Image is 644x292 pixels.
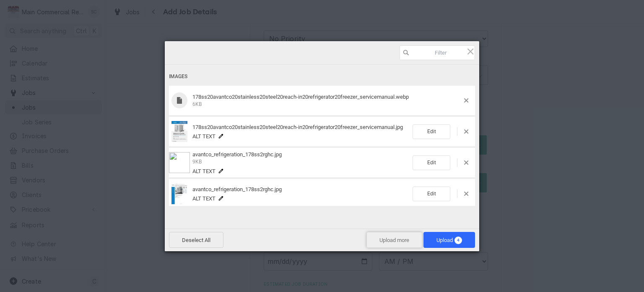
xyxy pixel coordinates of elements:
[190,151,413,174] div: avantco_refrigeration_178ss2rghc.jpg
[169,232,223,248] span: Deselect All
[192,159,202,165] span: 9KB
[454,237,462,244] span: 4
[192,186,282,192] span: avantco_refrigeration_178ss2rghc.jpg
[192,133,216,139] span: Alt text
[366,232,422,248] span: Upload more
[190,94,464,108] div: 178ss20avantco20stainless20steel20reach-in20refrigerator20freezer_servicemanual.webp
[190,186,413,202] div: avantco_refrigeration_178ss2rghc.jpg
[413,155,450,170] span: Edit
[169,183,190,204] img: avantco_refrigeration_178ss2rghc.jpg
[192,94,409,100] span: 178ss20avantco20stainless20steel20reach-in20refrigerator20freezer_servicemanual.webp
[400,45,475,60] input: Filter
[192,195,216,202] span: Alt text
[436,237,462,243] span: Upload
[192,151,282,158] span: avantco_refrigeration_178ss2rghc.jpg
[169,152,190,173] img: 6a922c15-b6eb-4b56-994a-88d5cff27f88
[192,101,202,107] span: 6KB
[190,124,413,139] div: 178ss20avantco20stainless20steel20reach-in20refrigerator20freezer_servicemanual.jpg
[423,232,475,248] span: Upload4
[169,121,190,142] img: 178ss20avantco20stainless20steel20reach-in20refrigerator20freezer_servicemanual.jpg
[192,124,403,130] span: 178ss20avantco20stainless20steel20reach-in20refrigerator20freezer_servicemanual.jpg
[192,168,216,174] span: Alt text
[413,124,450,139] span: Edit
[413,187,450,201] span: Edit
[169,69,475,84] div: Images
[466,47,475,56] span: Click here or hit ESC to close picker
